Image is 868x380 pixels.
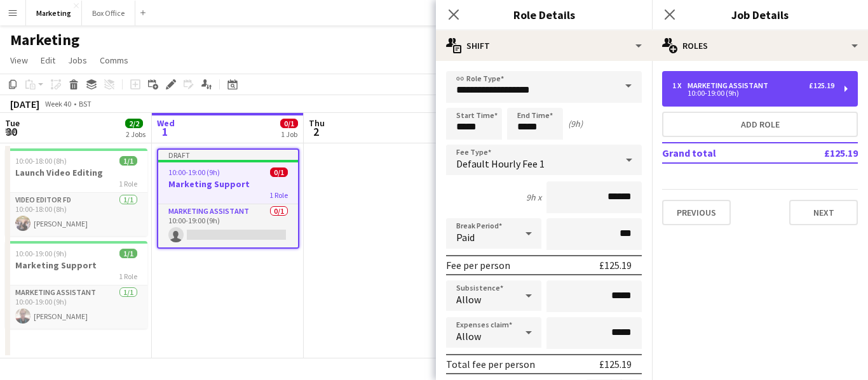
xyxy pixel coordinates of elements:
a: Edit [36,52,60,69]
span: Jobs [68,55,87,66]
app-job-card: Draft10:00-19:00 (9h)0/1Marketing Support1 RoleMarketing Assistant0/110:00-19:00 (9h) [157,148,299,249]
td: £125.19 [782,143,858,163]
span: 2/2 [125,119,143,128]
a: Jobs [63,52,92,69]
h1: Marketing [10,30,79,49]
span: 10:00-19:00 (9h) [15,249,67,258]
a: View [5,52,33,69]
span: 0/1 [270,167,288,177]
span: 1/1 [119,249,137,258]
span: 2 [307,124,325,139]
button: Next [789,200,858,225]
button: Marketing [26,1,82,25]
span: 1/1 [119,156,137,166]
h3: Launch Video Editing [5,167,147,178]
div: 1 Job [281,129,297,139]
div: Fee per person [446,259,510,272]
h3: Job Details [652,6,868,23]
span: Default Hourly Fee 1 [456,157,545,170]
span: View [10,55,28,66]
div: Shift [436,30,652,61]
div: £125.19 [599,259,632,272]
span: 10:00-18:00 (8h) [15,156,67,166]
span: Comms [100,55,128,66]
a: Comms [95,52,133,69]
span: 30 [3,124,20,139]
span: Thu [309,117,325,129]
span: 1 Role [119,179,137,188]
span: 0/1 [280,119,298,128]
span: Allow [456,293,481,306]
div: Draft [158,150,298,160]
div: [DATE] [10,98,39,110]
span: 1 [155,124,175,139]
div: 1 x [672,81,688,90]
app-job-card: 10:00-19:00 (9h)1/1Marketing Support1 RoleMarketing Assistant1/110:00-19:00 (9h)[PERSON_NAME] [5,241,147,329]
span: Tue [5,117,20,129]
span: Allow [456,330,481,343]
div: (9h) [568,118,583,129]
span: 1 Role [269,190,288,200]
div: £125.19 [599,358,632,370]
app-card-role: Marketing Assistant0/110:00-19:00 (9h) [158,204,298,247]
button: Add role [662,112,858,137]
span: Wed [157,117,175,129]
button: Previous [662,200,731,225]
span: 1 Role [119,272,137,281]
h3: Marketing Support [158,178,298,190]
app-card-role: Marketing Assistant1/110:00-19:00 (9h)[PERSON_NAME] [5,285,147,329]
button: Box Office [82,1,135,25]
div: BST [79,99,92,108]
span: 10:00-19:00 (9h) [168,167,220,177]
h3: Marketing Support [5,259,147,271]
div: Total fee per person [446,358,535,370]
div: Marketing Assistant [688,81,773,90]
span: Week 40 [42,99,74,108]
app-card-role: Video Editor FD1/110:00-18:00 (8h)[PERSON_NAME] [5,193,147,236]
td: Grand total [662,143,782,163]
h3: Role Details [436,6,652,23]
div: Roles [652,30,868,61]
div: 9h x [526,192,541,203]
span: Edit [41,55,55,66]
div: £125.19 [809,81,834,90]
span: Paid [456,231,475,244]
div: 2 Jobs [126,129,146,139]
div: 10:00-19:00 (9h) [672,90,834,96]
app-job-card: 10:00-18:00 (8h)1/1Launch Video Editing1 RoleVideo Editor FD1/110:00-18:00 (8h)[PERSON_NAME] [5,148,147,236]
